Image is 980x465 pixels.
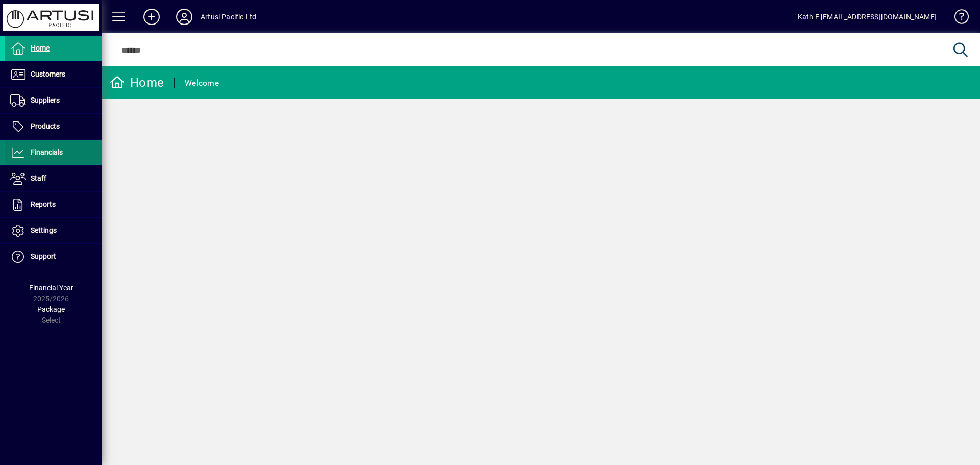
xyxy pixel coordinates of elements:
div: Welcome [185,75,219,91]
a: Knowledge Base [947,2,967,35]
button: Add [135,8,168,26]
span: Package [37,305,65,313]
span: Home [31,44,50,52]
a: Support [5,244,102,270]
a: Reports [5,192,102,217]
div: Kath E [EMAIL_ADDRESS][DOMAIN_NAME] [798,9,937,25]
span: Customers [31,70,65,78]
a: Settings [5,218,102,243]
span: Products [31,122,60,130]
span: Reports [31,200,56,208]
span: Staff [31,174,46,182]
span: Financials [31,148,63,156]
span: Financial Year [29,284,73,292]
button: Profile [168,8,201,26]
a: Products [5,114,102,139]
span: Settings [31,226,57,234]
a: Staff [5,166,102,191]
span: Support [31,252,56,260]
a: Suppliers [5,88,102,113]
a: Customers [5,62,102,87]
div: Home [110,75,164,91]
a: Financials [5,140,102,165]
div: Artusi Pacific Ltd [201,9,256,25]
span: Suppliers [31,96,60,104]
